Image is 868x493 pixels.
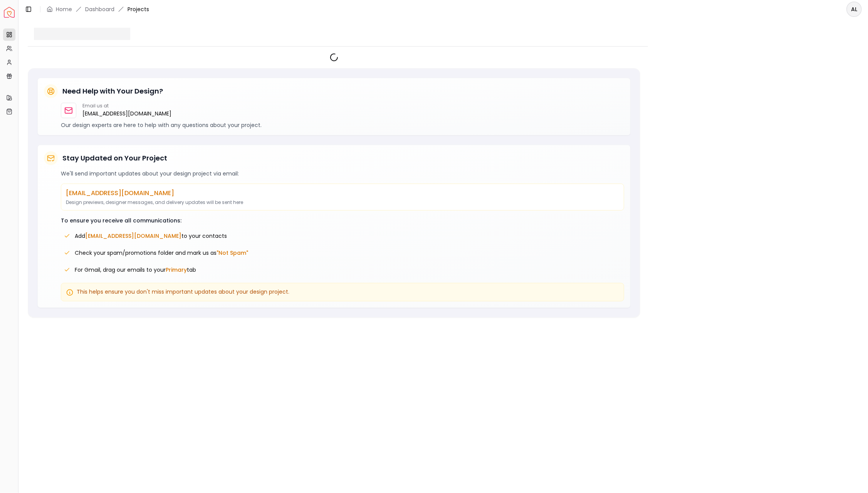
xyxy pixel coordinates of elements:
p: [EMAIL_ADDRESS][DOMAIN_NAME] [66,189,619,198]
span: Projects [128,5,149,13]
p: To ensure you receive all communications: [61,217,624,224]
span: [EMAIL_ADDRESS][DOMAIN_NAME] [85,232,181,240]
img: Spacejoy Logo [4,7,15,18]
a: [EMAIL_ADDRESS][DOMAIN_NAME] [82,109,171,118]
span: This helps ensure you don't miss important updates about your design project. [77,288,289,296]
h5: Stay Updated on Your Project [62,153,167,164]
a: Home [56,5,72,13]
nav: breadcrumb [47,5,149,13]
span: For Gmail, drag our emails to your tab [75,266,196,274]
span: Primary [166,266,187,274]
p: Design previews, designer messages, and delivery updates will be sent here [66,199,619,206]
span: "Not Spam" [217,249,248,257]
span: Check your spam/promotions folder and mark us as [75,249,248,257]
h5: Need Help with Your Design? [62,86,163,97]
p: We'll send important updates about your design project via email: [61,170,624,177]
button: AL [846,2,862,17]
p: Our design experts are here to help with any questions about your project. [61,121,624,129]
a: Spacejoy [4,7,15,18]
p: Email us at [82,103,171,109]
span: AL [847,2,861,16]
a: Dashboard [85,5,114,13]
span: Add to your contacts [75,232,227,240]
